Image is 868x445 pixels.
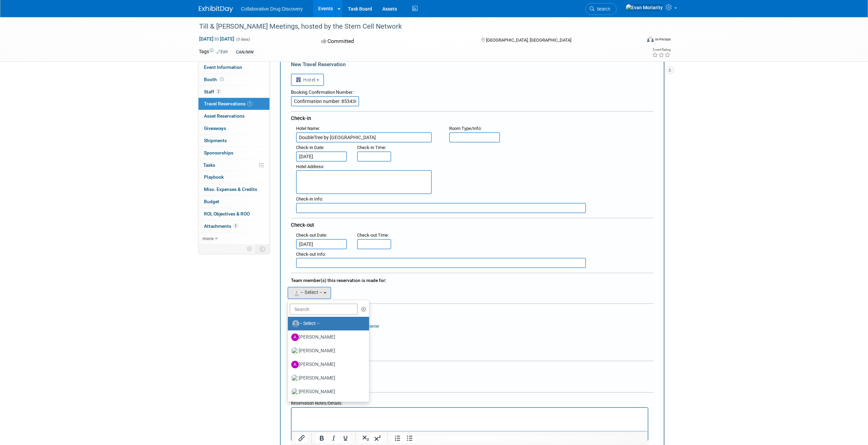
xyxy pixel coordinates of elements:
small: : [296,164,324,169]
button: Italic [328,433,339,443]
span: Misc. Expenses & Credits [204,187,257,192]
a: Sponsorships [198,147,269,159]
label: [PERSON_NAME] [291,373,363,384]
a: Attachments3 [198,220,269,232]
small: : [449,126,482,131]
span: Check-in [291,115,311,121]
span: Attachments [204,223,238,229]
span: Playbook [204,174,224,180]
span: Event Information [204,64,242,70]
div: Team member(s) this reservation is made for: [291,274,653,285]
div: Till & [PERSON_NAME] Meetings, hosted by the Stem Cell Network [197,20,631,33]
span: to [214,36,220,42]
span: 2 [216,89,221,94]
span: Check-out Date [296,233,326,238]
span: (3 days) [236,37,250,42]
span: Travel Reservations [204,101,252,106]
td: Toggle Event Tabs [255,244,269,253]
iframe: Rich Text Area [292,408,648,437]
div: Event Rating [652,48,671,51]
button: -- Select -- [288,287,332,299]
span: Hotel Name [296,126,319,131]
span: Budget [204,199,219,204]
a: Giveaways [198,122,269,134]
small: : [296,252,326,257]
span: Booth [204,77,225,82]
span: Sponsorships [204,150,233,155]
a: Asset Reservations [198,110,269,122]
button: Insert/edit link [296,433,307,443]
span: [DATE] [DATE] [199,36,235,42]
a: Staff2 [198,86,269,98]
span: Check-in Time [357,145,385,150]
span: Giveaways [204,125,226,131]
small: : [296,145,324,150]
span: Room Type/Info [449,126,481,131]
small: : [296,196,323,202]
div: Committed [319,35,470,47]
label: [PERSON_NAME] [291,400,363,411]
a: Budget [198,196,269,208]
a: Edit [217,49,228,54]
button: Numbered list [392,433,403,443]
span: Check-out [291,222,314,228]
a: Misc. Expenses & Credits [198,183,269,195]
span: Collaborative Drug Discovery [241,6,303,12]
small: : [357,145,386,150]
div: New Travel Reservation [291,61,653,68]
span: -- Select -- [292,290,323,295]
span: Tasks [203,162,215,168]
div: Event Format [601,35,671,46]
a: Tasks [198,159,269,171]
span: more [203,236,214,241]
img: ExhibitDay [199,6,233,13]
span: Check-in Date [296,145,323,150]
a: Booth [198,74,269,86]
button: Superscript [372,433,383,443]
div: CAN/MW [234,49,256,56]
button: Bold [316,433,327,443]
span: Search [594,6,610,12]
small: : [296,233,327,238]
small: : [296,126,320,131]
td: Tags [199,48,228,56]
a: more [198,233,269,244]
div: In-Person [655,37,671,42]
span: Hotel Address [296,164,323,169]
span: Check-out Info [296,252,325,257]
span: 1 [247,101,252,106]
div: Reservation Notes/Details: [291,397,648,407]
span: Asset Reservations [204,113,245,119]
div: Cost: [291,307,653,313]
button: Hotel [291,74,324,86]
a: Travel Reservations1 [198,98,269,110]
label: -- Select -- [291,318,363,329]
span: Check-in Info [296,196,322,202]
label: [PERSON_NAME] [291,345,363,356]
span: Hotel [296,77,315,83]
span: [GEOGRAPHIC_DATA], [GEOGRAPHIC_DATA] [486,38,571,43]
label: [PERSON_NAME] [291,359,363,370]
a: Shipments [198,135,269,147]
img: A.jpg [291,361,299,368]
button: Bullet list [404,433,415,443]
img: Evan Moriarity [626,4,663,11]
span: 3 [233,223,238,228]
button: Subscript [360,433,371,443]
img: A.jpg [291,333,299,341]
button: Underline [340,433,351,443]
a: Playbook [198,171,269,183]
span: Staff [204,89,221,94]
td: Personalize Event Tab Strip [244,244,256,253]
div: Booking Confirmation Number: [291,86,653,96]
label: [PERSON_NAME] [291,332,363,343]
a: ROI, Objectives & ROO [198,208,269,220]
span: Check-out Time [357,233,388,238]
label: [PERSON_NAME] [291,386,363,397]
span: Booth not reserved yet [219,77,225,82]
span: ROI, Objectives & ROO [204,211,250,217]
span: Shipments [204,138,227,143]
img: Unassigned-User-Icon.png [292,320,299,327]
input: Search [290,303,358,315]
